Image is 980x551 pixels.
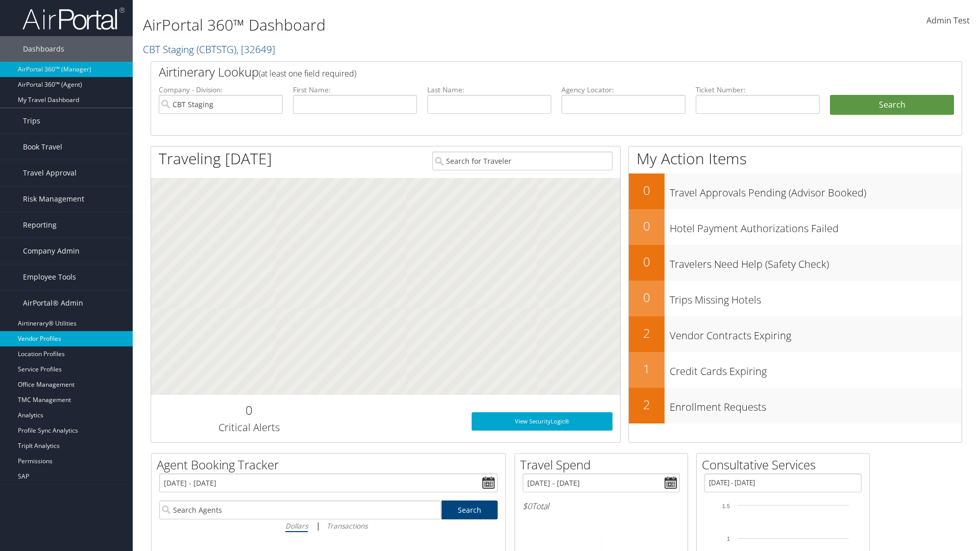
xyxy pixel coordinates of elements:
[23,212,57,238] span: Reporting
[259,68,356,79] span: (at least one field required)
[520,456,688,473] h2: Travel Spend
[670,359,962,379] h3: Credit Cards Expiring
[143,42,275,56] a: CBT Staging
[427,85,551,95] label: Last Name:
[159,420,339,435] h3: Critical Alerts
[472,412,612,431] a: View SecurityLogic®
[442,500,498,519] a: Search
[629,253,665,270] h2: 0
[629,316,962,352] a: 2Vendor Contracts Expiring
[670,395,962,414] h3: Enrollment Requests
[629,209,962,245] a: 0Hotel Payment Authorizations Failed
[629,173,962,209] a: 0Travel Approvals Pending (Advisor Booked)
[629,396,665,413] h2: 2
[629,324,665,342] h2: 2
[629,148,962,169] h1: My Action Items
[157,456,505,473] h2: Agent Booking Tracker
[629,245,962,281] a: 0Travelers Need Help (Safety Check)
[696,85,820,95] label: Ticket Number:
[523,500,532,512] span: $0
[143,14,694,36] h1: AirPortal 360™ Dashboard
[159,402,339,419] h2: 0
[830,95,954,115] button: Search
[722,503,730,509] tspan: 1.5
[23,108,40,134] span: Trips
[727,536,730,542] tspan: 1
[23,238,80,264] span: Company Admin
[670,252,962,271] h3: Travelers Need Help (Safety Check)
[670,216,962,236] h3: Hotel Payment Authorizations Failed
[670,288,962,307] h3: Trips Missing Hotels
[523,500,680,512] h6: Total
[197,42,236,56] span: ( CBTSTG )
[159,85,283,95] label: Company - Division:
[236,42,275,56] span: , [ 32649 ]
[23,36,64,62] span: Dashboards
[702,456,869,473] h2: Consultative Services
[285,521,308,531] i: Dollars
[629,217,665,235] h2: 0
[23,134,62,160] span: Book Travel
[159,519,498,532] div: |
[629,352,962,388] a: 1Credit Cards Expiring
[23,290,83,316] span: AirPortal® Admin
[561,85,685,95] label: Agency Locator:
[22,7,125,31] img: airportal-logo.png
[629,182,665,199] h2: 0
[670,323,962,343] h3: Vendor Contracts Expiring
[159,148,272,169] h1: Traveling [DATE]
[159,500,441,519] input: Search Agents
[629,360,665,378] h2: 1
[327,521,367,531] i: Transactions
[926,15,970,26] span: Admin Test
[23,160,77,186] span: Travel Approval
[293,85,417,95] label: First Name:
[23,264,76,290] span: Employee Tools
[629,388,962,423] a: 2Enrollment Requests
[159,63,887,81] h2: Airtinerary Lookup
[926,5,970,37] a: Admin Test
[670,181,962,200] h3: Travel Approvals Pending (Advisor Booked)
[629,281,962,316] a: 0Trips Missing Hotels
[23,186,84,212] span: Risk Management
[432,152,612,170] input: Search for Traveler
[629,289,665,306] h2: 0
